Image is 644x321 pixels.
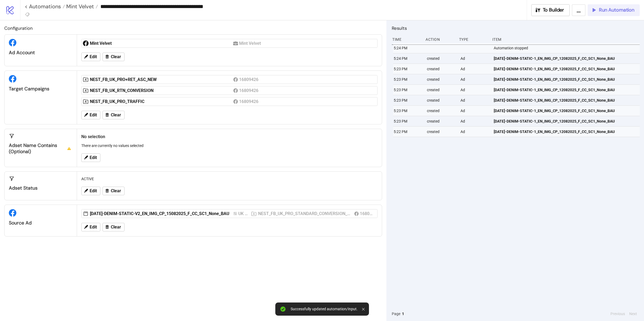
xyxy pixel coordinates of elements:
button: Clear [103,223,125,231]
button: Clear [103,53,125,61]
div: 5:23 PM [393,74,423,84]
div: Ad [460,116,489,126]
div: Ad [460,53,489,64]
button: Previous [609,311,627,317]
a: [DATE]-DENIM-STATIC-1_EN_IMG_CP_12082025_F_CC_SC1_None_BAU [494,106,637,116]
span: To Builder [543,7,564,13]
div: created [426,95,456,105]
h2: Results [392,25,640,32]
div: NEST_FB_UK_RTN_CONVERSION [90,88,233,94]
a: [DATE]-DENIM-STATIC-1_EN_IMG_CP_12082025_F_CC_SC1_None_BAU [494,127,637,137]
div: Target Campaigns [9,86,72,92]
div: 16809426 [360,210,374,217]
div: ACTIVE [79,174,380,184]
div: 16809426 [239,87,260,94]
button: Next [628,311,639,317]
div: 5:23 PM [393,95,423,105]
div: 5:23 PM [393,106,423,116]
a: Mint Velvet [65,4,98,9]
a: [DATE]-DENIM-STATIC-1_EN_IMG_CP_12082025_F_CC_SC1_None_BAU [494,95,637,105]
div: NEST_FB_UK_PRO_STANDARD_CONVERSION_CAMPAIGNBUILDER [258,210,352,217]
div: Ad [460,64,489,74]
div: Ad [460,95,489,105]
div: Type [459,34,488,45]
div: created [426,116,456,126]
span: Edit [90,113,97,117]
div: created [426,127,456,137]
div: Successfully updated automation/input. [291,307,358,311]
div: Ad [460,127,489,137]
a: [DATE]-DENIM-STATIC-1_EN_IMG_CP_12082025_F_CC_SC1_None_BAU [494,74,637,84]
span: [DATE]-DENIM-STATIC-1_EN_IMG_CP_12082025_F_CC_SC1_None_BAU [494,76,615,82]
div: 5:23 PM [393,116,423,126]
div: 5:24 PM [393,53,423,64]
span: [DATE]-DENIM-STATIC-1_EN_IMG_CP_12082025_F_CC_SC1_None_BAU [494,108,615,114]
span: [DATE]-DENIM-STATIC-1_EN_IMG_CP_12082025_F_CC_SC1_None_BAU [494,66,615,72]
a: [DATE]-DENIM-STATIC-1_EN_IMG_CP_12082025_F_CC_SC1_None_BAU [494,116,637,126]
div: Ad [460,85,489,95]
div: Source Ad [9,220,72,226]
div: Time [392,34,421,45]
div: 5:23 PM [393,85,423,95]
span: Mint Velvet [65,3,94,10]
div: created [426,85,456,95]
a: < Automations [25,4,65,9]
button: ... [572,4,586,16]
a: [DATE]-DENIM-STATIC-1_EN_IMG_CP_12082025_F_CC_SC1_None_BAU [494,64,637,74]
span: [DATE]-DENIM-STATIC-1_EN_IMG_CP_12082025_F_CC_SC1_None_BAU [494,118,615,124]
div: Mint Velvet [90,40,233,46]
a: [DATE]-DENIM-STATIC-1_EN_IMG_CP_12082025_F_CC_SC1_None_BAU [494,53,637,64]
div: Adset Name contains (optional) [9,142,72,155]
button: Edit [81,187,100,195]
div: 5:22 PM [393,127,423,137]
span: [DATE]-DENIM-STATIC-1_EN_IMG_CP_12082025_F_CC_SC1_None_BAU [494,56,615,61]
span: Clear [111,189,121,193]
div: [DATE]-DENIM-STATIC-V2_EN_IMG_CP_15082025_F_CC_SC1_None_BAU [90,211,233,217]
span: Edit [90,54,97,59]
button: Edit [81,223,100,231]
button: Edit [81,53,100,61]
div: Mint Velvet [239,40,262,47]
div: Ad [460,106,489,116]
span: Page [392,311,400,317]
span: [DATE]-DENIM-STATIC-1_EN_IMG_CP_12082025_F_CC_SC1_None_BAU [494,87,615,93]
div: NEST_FB_UK_PRO_TRAFFIC [90,99,233,105]
button: 1 [400,311,406,317]
div: 16809426 [239,76,260,83]
span: Clear [111,54,121,59]
div: Automation stopped [493,43,641,53]
div: Adset Status [9,185,72,191]
div: NEST_FB_UK_PRO+RET_ASC_NEW [90,77,233,83]
span: Clear [111,225,121,230]
div: Ad [460,74,489,84]
h2: No selection [81,133,378,140]
button: Edit [81,153,100,162]
span: Run Automation [599,7,634,13]
button: Run Automation [588,4,640,16]
div: created [426,64,456,74]
div: 16809426 [239,98,260,105]
div: UK : V9 [238,210,249,217]
div: created [426,106,456,116]
p: There are currently no values selected [81,143,378,149]
div: Item [492,34,640,45]
span: Edit [90,155,97,160]
span: [DATE]-DENIM-STATIC-1_EN_IMG_CP_12082025_F_CC_SC1_None_BAU [494,129,615,135]
span: Edit [90,189,97,193]
span: Edit [90,225,97,230]
a: [DATE]-DENIM-STATIC-1_EN_IMG_CP_12082025_F_CC_SC1_None_BAU [494,85,637,95]
div: created [426,74,456,84]
span: [DATE]-DENIM-STATIC-1_EN_IMG_CP_12082025_F_CC_SC1_None_BAU [494,97,615,103]
button: To Builder [531,4,570,16]
h2: Configuration [4,25,382,32]
div: Action [425,34,455,45]
button: Clear [103,111,125,119]
div: Ad Account [9,50,72,56]
button: Clear [103,187,125,195]
div: 5:24 PM [393,43,423,53]
span: Clear [111,113,121,117]
button: Edit [81,111,100,119]
div: 5:23 PM [393,64,423,74]
div: created [426,53,456,64]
